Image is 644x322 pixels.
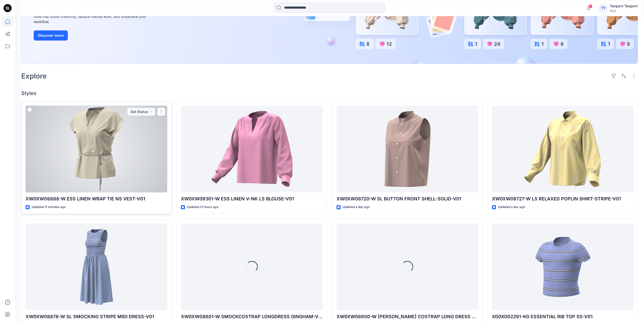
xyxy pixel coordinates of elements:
p: XG0XG02291-KG ESSENTIAL RIB TOP SS-V01 [492,313,634,320]
div: TT [599,4,608,13]
p: Updated 21 hours ago [187,204,218,210]
p: XW0XW08727-W LS RELAXED POPLIN SHIRT-STRIPE-V01 [492,195,634,202]
p: XW0XW08878-W SL SMOCKING STRIPE MIDI DRESS-V01 [26,313,167,320]
p: Updated 11 minutes ago [32,204,66,210]
a: XW0XW08878-W SL SMOCKING STRIPE MIDI DRESS-V01 [26,223,167,310]
a: XW0XW09301-W ESS LINEN V-NK LS BLOUSE-V01 [181,106,323,193]
a: Discover more [34,30,148,41]
p: XW0XW08601-W SMOCKCOSTRAP LONGDRESS GINGHAM-V01 [181,313,323,320]
p: Updated a day ago [498,204,525,210]
a: XW0XW08888-W ESS LINEN WRAP TIE NS VEST-V01 [26,106,167,193]
h4: Styles [21,90,638,96]
div: Texport Texport [610,3,638,9]
p: XW0XW08600-W [PERSON_NAME] COSTRAP LONG DRESS SOLID-V01 [337,313,478,320]
div: PVH [610,9,638,13]
button: Discover more [34,30,68,41]
p: Updated a day ago [343,204,370,210]
p: XW0XW08888-W ESS LINEN WRAP TIE NS VEST-V01 [26,195,167,202]
div: Explore ideas faster and recolor styles at scale with AI-powered tools that boost creativity, red... [34,8,148,24]
p: XW0XW08720-W SL BUTTON FRONT SHELL-SOLID-V01 [337,195,478,202]
span: 8 [588,4,592,8]
a: XW0XW08720-W SL BUTTON FRONT SHELL-SOLID-V01 [337,106,478,193]
a: XW0XW08727-W LS RELAXED POPLIN SHIRT-STRIPE-V01 [492,106,634,193]
a: XG0XG02291-KG ESSENTIAL RIB TOP SS-V01 [492,223,634,310]
h2: Explore [21,72,47,80]
p: XW0XW09301-W ESS LINEN V-NK LS BLOUSE-V01 [181,195,323,202]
